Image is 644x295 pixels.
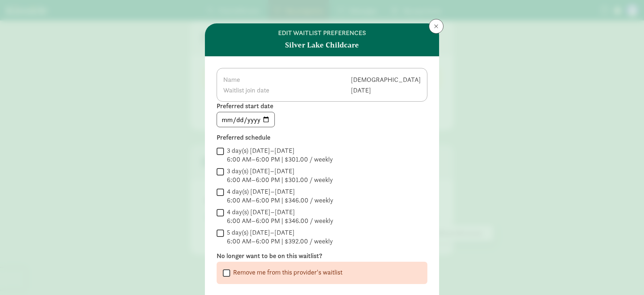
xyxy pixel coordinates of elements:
label: Preferred start date [217,102,427,110]
div: 6:00 AM–6:00 PM | $301.00 / weekly [227,175,333,184]
div: 5 day(s) [DATE]–[DATE] [227,228,333,237]
td: [DATE] [351,85,421,95]
div: 6:00 AM–6:00 PM | $346.00 / weekly [227,196,333,205]
div: 3 day(s) [DATE]–[DATE] [227,146,333,155]
label: Remove me from this provider's waitlist [230,268,342,277]
div: 3 day(s) [DATE]–[DATE] [227,167,333,175]
div: 4 day(s) [DATE]–[DATE] [227,208,333,216]
th: Waitlist join date [223,85,351,95]
div: 6:00 AM–6:00 PM | $301.00 / weekly [227,155,333,164]
label: Preferred schedule [217,133,427,142]
th: Name [223,74,351,85]
h6: edit waitlist preferences [278,29,366,37]
td: [DEMOGRAPHIC_DATA] [351,74,421,85]
div: 6:00 AM–6:00 PM | $392.00 / weekly [227,237,333,246]
div: 6:00 AM–6:00 PM | $346.00 / weekly [227,216,333,225]
strong: Silver Lake Childcare [285,39,359,50]
div: 4 day(s) [DATE]–[DATE] [227,187,333,196]
label: No longer want to be on this waitlist? [217,251,427,260]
